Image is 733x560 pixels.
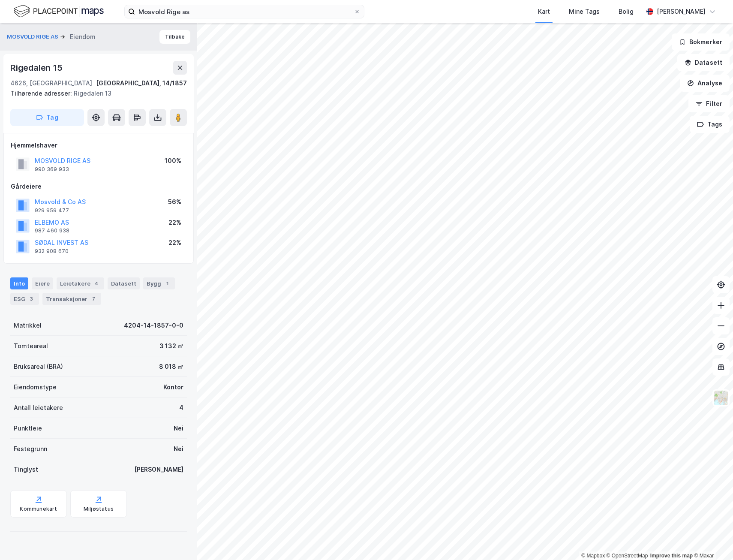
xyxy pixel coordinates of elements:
[650,553,693,559] a: Improve this map
[89,295,98,303] div: 7
[10,293,39,305] div: ESG
[159,341,183,351] div: 3 132 ㎡
[35,227,69,234] div: 987 460 938
[7,33,60,41] button: MOSVOLD RIGE AS
[159,361,183,372] div: 8 018 ㎡
[159,30,190,44] button: Tilbake
[143,277,175,289] div: Bygg
[35,248,69,255] div: 932 908 670
[163,382,183,392] div: Kontor
[672,33,730,51] button: Bokmerker
[10,88,180,99] div: Rigedalen 13
[11,181,186,192] div: Gårdeiere
[14,444,47,454] div: Festegrunn
[174,423,183,434] div: Nei
[20,506,57,512] div: Kommunekart
[14,4,104,19] img: logo.f888ab2527a4732fd821a326f86c7f29.svg
[174,444,183,454] div: Nei
[14,464,38,475] div: Tinglyst
[14,320,42,331] div: Matrikkel
[70,32,96,42] div: Eiendom
[14,403,63,413] div: Antall leietakere
[538,6,550,17] div: Kart
[108,277,140,289] div: Datasett
[42,293,101,305] div: Transaksjoner
[124,320,183,331] div: 4204-14-1857-0-0
[10,78,92,88] div: 4626, [GEOGRAPHIC_DATA]
[690,519,733,560] iframe: Chat Widget
[168,238,181,248] div: 22%
[10,277,28,289] div: Info
[607,553,648,559] a: OpenStreetMap
[10,109,84,126] button: Tag
[677,54,730,71] button: Datasett
[165,156,181,166] div: 100%
[168,217,181,228] div: 22%
[657,6,706,17] div: [PERSON_NAME]
[688,95,730,112] button: Filter
[14,423,42,434] div: Punktleie
[690,116,730,133] button: Tags
[14,341,48,351] div: Tomteareal
[84,506,114,512] div: Miljøstatus
[569,6,600,17] div: Mine Tags
[96,78,187,88] div: [GEOGRAPHIC_DATA], 14/1857
[10,90,74,97] span: Tilhørende adresser:
[35,207,69,214] div: 929 959 477
[619,6,634,17] div: Bolig
[581,553,605,559] a: Mapbox
[11,140,186,151] div: Hjemmelshaver
[680,75,730,92] button: Analyse
[32,277,53,289] div: Eiere
[713,390,729,406] img: Z
[163,279,171,288] div: 1
[14,382,57,392] div: Eiendomstype
[35,166,69,173] div: 990 369 933
[168,197,181,207] div: 56%
[179,403,183,413] div: 4
[10,61,64,75] div: Rigedalen 15
[135,5,354,18] input: Søk på adresse, matrikkel, gårdeiere, leietakere eller personer
[134,464,183,475] div: [PERSON_NAME]
[27,295,36,303] div: 3
[14,361,63,372] div: Bruksareal (BRA)
[92,279,101,288] div: 4
[57,277,104,289] div: Leietakere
